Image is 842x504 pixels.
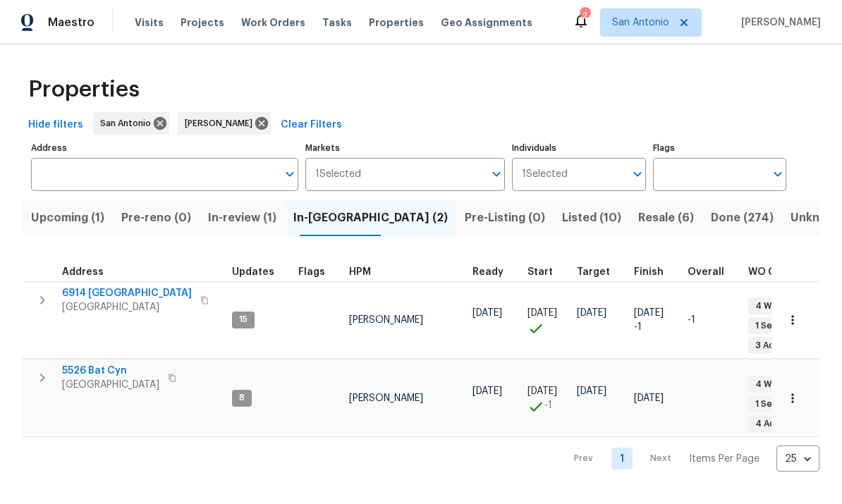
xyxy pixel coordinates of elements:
[750,320,787,332] span: 1 Sent
[577,267,610,277] span: Target
[28,82,140,97] span: Properties
[748,267,826,277] span: WO Completion
[527,308,557,318] span: [DATE]
[232,267,274,277] span: Updates
[293,208,448,228] span: In-[GEOGRAPHIC_DATA] (2)
[512,144,645,152] label: Individuals
[62,364,159,378] span: 5526 Bat Cyn
[233,314,253,326] span: 15
[577,308,606,318] span: [DATE]
[768,164,788,184] button: Open
[100,116,157,130] span: San Antonio
[682,281,743,359] td: 1 day(s) earlier than target finish date
[233,392,250,404] span: 8
[208,208,276,228] span: In-review (1)
[689,452,759,466] p: Items Per Page
[275,112,348,138] button: Clear Filters
[178,112,271,135] div: [PERSON_NAME]
[688,315,695,325] span: -1
[298,267,325,277] span: Flags
[465,208,545,228] span: Pre-Listing (0)
[634,393,664,403] span: [DATE]
[62,267,104,277] span: Address
[31,144,298,152] label: Address
[349,315,423,325] span: [PERSON_NAME]
[322,18,352,27] span: Tasks
[62,300,192,314] span: [GEOGRAPHIC_DATA]
[628,164,647,184] button: Open
[577,386,606,396] span: [DATE]
[369,16,424,30] span: Properties
[544,398,552,412] span: -1
[241,16,305,30] span: Work Orders
[750,300,784,312] span: 4 WIP
[472,267,504,277] span: Ready
[750,379,784,391] span: 4 WIP
[750,398,787,410] span: 1 Sent
[688,267,724,277] span: Overall
[750,340,811,352] span: 3 Accepted
[62,286,192,300] span: 6914 [GEOGRAPHIC_DATA]
[315,168,361,180] span: 1 Selected
[28,116,83,134] span: Hide filters
[62,378,159,392] span: [GEOGRAPHIC_DATA]
[611,448,633,469] a: Goto page 1
[634,267,664,277] span: Finish
[527,386,557,396] span: [DATE]
[472,386,502,396] span: [DATE]
[121,208,191,228] span: Pre-reno (0)
[577,267,623,277] div: Target renovation project end date
[634,267,676,277] div: Projected renovation finish date
[561,445,819,472] nav: Pagination Navigation
[634,320,642,334] span: -1
[580,8,590,23] div: 2
[280,164,300,184] button: Open
[527,267,566,277] div: Actual renovation start date
[638,208,694,228] span: Resale (6)
[487,164,506,184] button: Open
[522,168,568,180] span: 1 Selected
[522,281,571,359] td: Project started on time
[181,16,224,30] span: Projects
[653,144,786,152] label: Flags
[93,112,169,135] div: San Antonio
[750,418,812,430] span: 4 Accepted
[23,112,89,138] button: Hide filters
[281,116,342,134] span: Clear Filters
[472,267,516,277] div: Earliest renovation start date (first business day after COE or Checkout)
[349,267,371,277] span: HPM
[711,208,774,228] span: Done (274)
[736,16,821,30] span: [PERSON_NAME]
[31,208,104,228] span: Upcoming (1)
[522,359,571,437] td: Project started 1 days early
[472,308,502,318] span: [DATE]
[612,16,669,30] span: San Antonio
[441,16,532,30] span: Geo Assignments
[527,267,553,277] span: Start
[48,16,94,30] span: Maestro
[135,16,164,30] span: Visits
[349,393,423,403] span: [PERSON_NAME]
[634,308,664,318] span: [DATE]
[628,281,682,359] td: Scheduled to finish 1 day(s) early
[688,267,737,277] div: Days past target finish date
[562,208,621,228] span: Listed (10)
[776,441,819,477] div: 25
[185,116,258,130] span: [PERSON_NAME]
[305,144,506,152] label: Markets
